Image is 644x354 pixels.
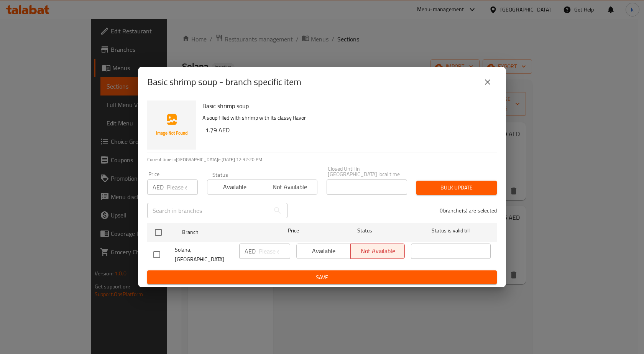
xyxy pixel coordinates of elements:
[147,100,196,150] img: Basic shrimp soup
[265,181,314,193] span: Not available
[175,245,233,264] span: Solana, [GEOGRAPHIC_DATA]
[147,203,270,218] input: Search in branches
[268,226,319,235] span: Price
[202,100,491,111] h6: Basic shrimp soup
[205,125,491,135] h6: 1.79 AED
[478,73,497,91] button: close
[153,273,491,282] span: Save
[147,76,301,88] h2: Basic shrimp soup - branch specific item
[202,113,491,123] p: A soup filled with shrimp with its classy flavor
[147,270,497,285] button: Save
[325,226,405,235] span: Status
[182,227,262,237] span: Branch
[422,183,491,193] span: Bulk update
[210,181,259,193] span: Available
[262,179,317,195] button: Not available
[207,179,262,195] button: Available
[411,226,491,235] span: Status is valid till
[440,207,497,214] p: 0 branche(s) are selected
[245,247,256,256] p: AED
[259,244,290,259] input: Please enter price
[416,181,497,195] button: Bulk update
[167,179,198,195] input: Please enter price
[147,156,497,163] p: Current time in [GEOGRAPHIC_DATA] is [DATE] 12:32:20 PM
[153,183,164,192] p: AED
